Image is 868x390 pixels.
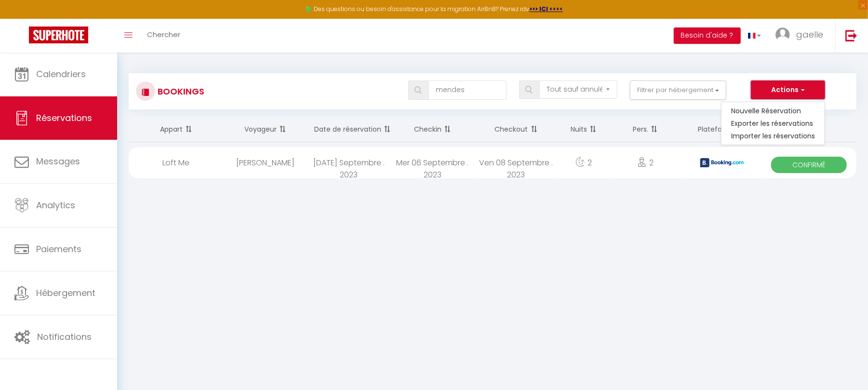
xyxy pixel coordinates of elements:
[768,19,835,53] a: ... gaelle
[391,117,475,142] th: Sort by checkin
[37,331,92,343] span: Notifications
[721,105,825,117] a: Nouvelle Réservation
[36,199,75,211] span: Analytics
[36,287,95,299] span: Hébergement
[36,155,80,167] span: Messages
[155,81,204,102] h3: Bookings
[223,117,307,142] th: Sort by guest
[558,117,609,142] th: Sort by nights
[29,27,88,43] img: Super Booking
[36,68,86,80] span: Calendriers
[609,117,682,142] th: Sort by people
[630,81,726,100] button: Filtrer par hébergement
[796,28,823,40] span: gaelle
[751,81,825,100] button: Actions
[721,130,825,142] a: Importer les réservations
[775,27,790,42] img: ...
[129,117,223,142] th: Sort by rentals
[529,5,563,13] a: >>> ICI <<<<
[36,243,81,255] span: Paiements
[845,29,857,41] img: logout
[474,117,558,142] th: Sort by checkout
[147,29,180,40] span: Chercher
[428,81,507,100] input: Chercher
[682,117,762,142] th: Sort by channel
[307,117,391,142] th: Sort by booking date
[36,112,92,124] span: Réservations
[721,117,825,130] a: Exporter les réservations
[674,27,741,44] button: Besoin d'aide ?
[140,19,187,53] a: Chercher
